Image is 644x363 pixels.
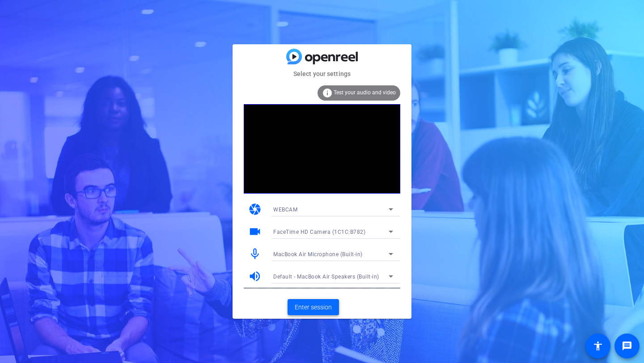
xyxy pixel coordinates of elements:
[273,207,297,213] span: WEBCAM
[593,341,603,351] mat-icon: accessibility
[295,303,332,312] span: Enter session
[248,270,262,283] mat-icon: volume_up
[322,88,333,98] mat-icon: info
[288,299,339,315] button: Enter session
[273,251,363,257] span: MacBook Air Microphone (Built-in)
[248,247,262,261] mat-icon: mic_none
[286,49,358,64] img: blue-gradient.svg
[248,203,262,216] mat-icon: camera
[273,229,365,235] span: FaceTime HD Camera (1C1C:B782)
[622,341,632,351] mat-icon: message
[273,274,379,280] span: Default - MacBook Air Speakers (Built-in)
[248,225,262,238] mat-icon: videocam
[233,69,411,79] mat-card-subtitle: Select your settings
[334,89,396,96] span: Test your audio and video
